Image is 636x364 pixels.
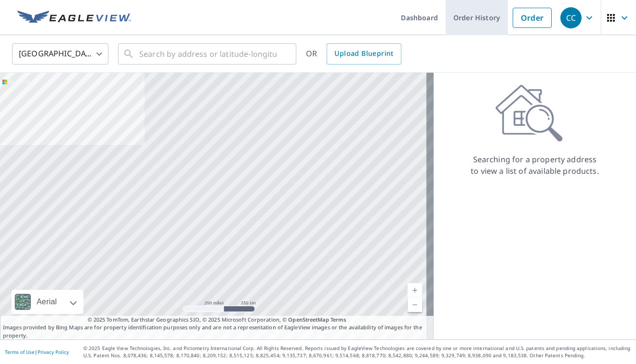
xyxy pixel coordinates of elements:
[334,48,393,60] span: Upload Blueprint
[408,283,422,298] a: Current Level 5, Zoom In
[83,345,631,359] p: © 2025 Eagle View Technologies, Inc. and Pictometry International Corp. All Rights Reserved. Repo...
[306,43,401,65] div: OR
[470,154,599,177] p: Searching for a property address to view a list of available products.
[331,316,346,323] a: Terms
[88,316,346,324] span: © 2025 TomTom, Earthstar Geographics SIO, © 2025 Microsoft Corporation, ©
[327,43,401,65] a: Upload Blueprint
[560,7,582,28] div: CC
[12,290,83,314] div: Aerial
[17,11,131,25] img: EV Logo
[5,349,35,355] a: Terms of Use
[38,349,69,355] a: Privacy Policy
[12,40,108,67] div: [GEOGRAPHIC_DATA]
[288,316,329,323] a: OpenStreetMap
[5,349,69,355] p: |
[139,40,277,67] input: Search by address or latitude-longitude
[34,290,60,314] div: Aerial
[513,8,552,28] a: Order
[408,298,422,312] a: Current Level 5, Zoom Out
